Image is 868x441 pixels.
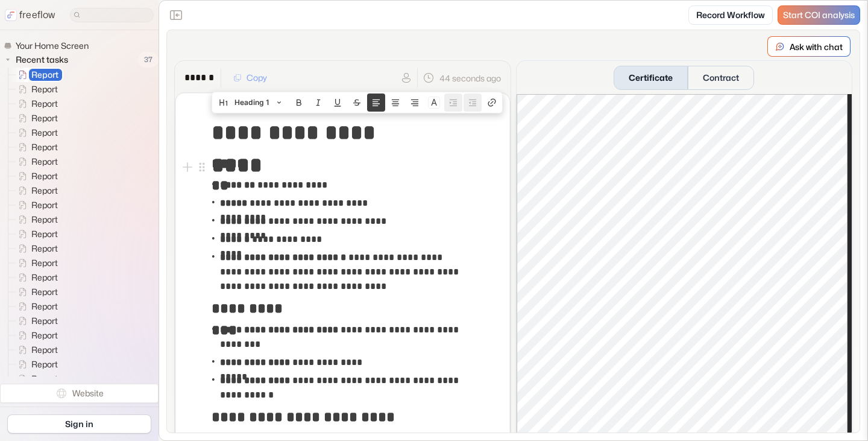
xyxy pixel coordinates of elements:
[8,256,63,270] a: Report
[778,5,860,25] a: Start COI analysis
[790,40,843,53] p: Ask with chat
[29,214,61,226] span: Report
[614,66,688,90] button: Certificate
[8,328,63,343] a: Report
[195,160,209,174] button: Open block menu
[29,112,61,124] span: Report
[5,8,55,22] a: freeflow
[13,40,92,52] span: Your Home Screen
[29,373,61,385] span: Report
[8,343,63,357] a: Report
[8,68,63,82] a: Report
[290,94,308,112] button: Bold
[8,82,63,97] a: Report
[8,125,63,140] a: Report
[29,141,61,153] span: Report
[138,52,159,68] span: 37
[234,94,269,112] span: Heading 1
[29,228,61,240] span: Report
[8,285,63,299] a: Report
[688,5,773,25] a: Record Workflow
[180,160,195,174] button: Add block
[13,54,72,66] span: Recent tasks
[29,83,61,95] span: Report
[309,94,327,112] button: Italic
[213,94,289,112] button: Heading 1
[7,414,151,434] a: Sign in
[8,97,63,111] a: Report
[8,212,63,227] a: Report
[367,94,385,112] button: Align text left
[8,140,63,154] a: Report
[8,299,63,314] a: Report
[783,10,855,21] span: Start COI analysis
[8,154,63,169] a: Report
[4,40,93,52] a: Your Home Screen
[8,169,63,183] a: Report
[29,257,61,269] span: Report
[8,198,63,212] a: Report
[8,241,63,256] a: Report
[8,227,63,241] a: Report
[29,156,61,168] span: Report
[329,94,347,112] button: Underline
[29,344,61,356] span: Report
[166,5,186,25] button: Close the sidebar
[29,127,61,139] span: Report
[425,94,443,112] button: Colors
[8,183,63,198] a: Report
[29,69,62,81] span: Report
[19,8,55,22] p: freeflow
[29,98,61,110] span: Report
[8,372,63,386] a: Report
[8,357,63,372] a: Report
[4,52,73,67] button: Recent tasks
[386,94,404,112] button: Align text center
[29,315,61,327] span: Report
[439,72,501,84] p: 44 seconds ago
[348,94,366,112] button: Strike
[29,185,61,197] span: Report
[8,111,63,125] a: Report
[29,199,61,211] span: Report
[29,243,61,255] span: Report
[29,358,61,370] span: Report
[483,94,501,112] button: Create link
[29,286,61,298] span: Report
[29,300,61,313] span: Report
[29,170,61,182] span: Report
[29,271,61,284] span: Report
[517,94,852,435] iframe: Certificate
[444,94,462,112] button: Nest block
[688,66,754,90] button: Contract
[464,94,482,112] button: Unnest block
[8,314,63,328] a: Report
[29,329,61,341] span: Report
[8,270,63,285] a: Report
[226,68,274,87] button: Copy
[406,94,424,112] button: Align text right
